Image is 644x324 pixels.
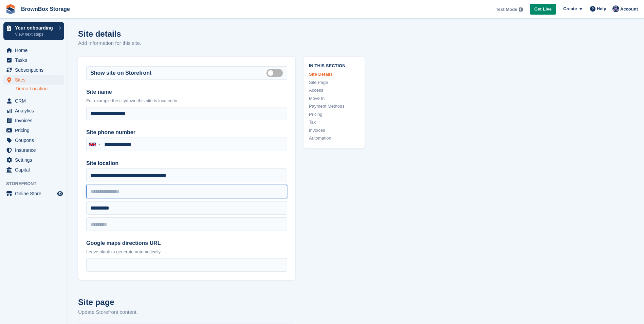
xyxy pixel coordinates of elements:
[309,103,359,110] a: Payment Methods
[309,127,359,134] a: Invoices
[309,87,359,94] a: Access
[309,71,359,78] a: Site Details
[15,65,56,75] span: Subscriptions
[3,65,64,75] a: menu
[309,79,359,86] a: Site Page
[78,29,141,38] h1: Site details
[86,159,287,167] label: Site location
[3,106,64,115] a: menu
[3,22,64,40] a: Your onboarding View next steps
[86,88,287,96] label: Site name
[78,308,295,316] p: Update Storefront content.
[3,96,64,106] a: menu
[6,180,68,187] span: Storefront
[3,189,64,198] a: menu
[3,165,64,175] a: menu
[15,25,55,30] p: Your onboarding
[15,106,56,115] span: Analytics
[86,128,287,137] label: Site phone number
[86,97,287,104] p: For example the city/town this site is located in.
[15,136,56,145] span: Coupons
[266,72,286,73] label: Is public
[309,119,359,126] a: Tax
[15,189,56,198] span: Online Store
[3,46,64,55] a: menu
[563,5,577,12] span: Create
[309,62,359,69] span: In this section
[15,155,56,165] span: Settings
[86,239,287,247] label: Google maps directions URL
[3,145,64,155] a: menu
[15,46,56,55] span: Home
[15,145,56,155] span: Insurance
[309,135,359,142] a: Automation
[496,6,517,13] span: Test Mode
[78,296,295,308] h2: Site page
[15,126,56,135] span: Pricing
[3,126,64,135] a: menu
[56,190,64,198] a: Preview store
[3,116,64,125] a: menu
[3,155,64,165] a: menu
[519,7,523,12] img: icon-info-grey-7440780725fd019a000dd9b08b2336e03edf1995a4989e88bcd33f0948082b44.svg
[87,138,102,151] div: United Kingdom: +44
[78,39,141,47] p: Add information for this site.
[90,69,151,77] label: Show site on Storefront
[15,55,56,65] span: Tasks
[15,165,56,175] span: Capital
[309,95,359,102] a: Move In
[3,75,64,85] a: menu
[15,31,55,37] p: View next steps
[15,96,56,106] span: CRM
[534,6,552,13] span: Get Live
[3,55,64,65] a: menu
[612,5,619,12] img: Chris Armstrong
[3,136,64,145] a: menu
[15,116,56,125] span: Invoices
[620,6,638,13] span: Account
[15,75,56,85] span: Sites
[5,4,16,14] img: stora-icon-8386f47178a22dfd0bd8f6a31ec36ba5ce8667c1dd55bd0f319d3a0aa187defe.svg
[597,5,606,12] span: Help
[18,3,73,15] a: BrownBox Storage
[309,111,359,118] a: Pricing
[16,86,64,92] a: Demo Location
[86,249,287,255] p: Leave blank to generate automatically.
[530,4,556,15] a: Get Live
